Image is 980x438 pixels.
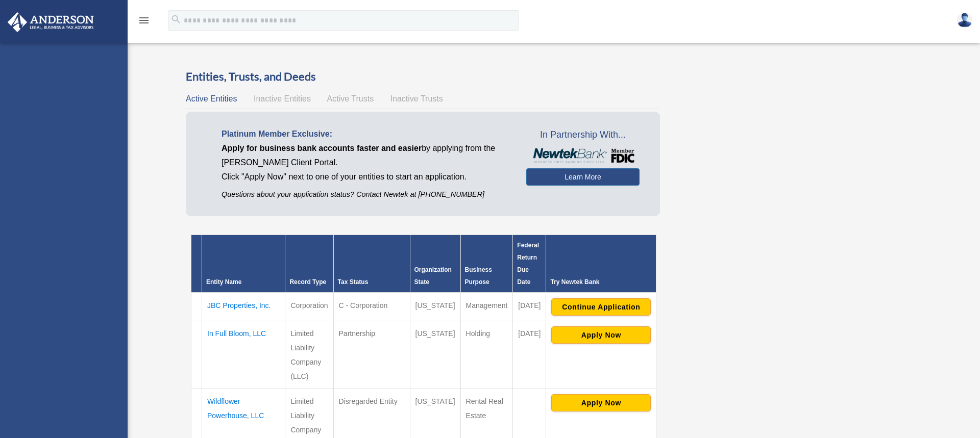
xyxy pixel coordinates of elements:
[138,14,150,27] i: menu
[186,94,237,103] span: Active Entities
[551,394,651,411] button: Apply Now
[550,276,652,288] div: Try Newtek Bank
[285,293,333,321] td: Corporation
[531,148,634,164] img: NewtekBankLogoSM.png
[410,235,460,293] th: Organization State
[138,18,150,27] a: menu
[333,235,410,293] th: Tax Status
[202,235,285,293] th: Entity Name
[460,321,513,389] td: Holding
[526,127,639,143] span: In Partnership With...
[513,321,546,389] td: [DATE]
[460,293,513,321] td: Management
[285,235,333,293] th: Record Type
[5,12,97,32] img: Anderson Advisors Platinum Portal
[333,293,410,321] td: C - Corporation
[285,321,333,389] td: Limited Liability Company (LLC)
[222,127,511,141] p: Platinum Member Exclusive:
[460,235,513,293] th: Business Purpose
[513,235,546,293] th: Federal Return Due Date
[186,69,660,85] h3: Entities, Trusts, and Deeds
[202,293,285,321] td: JBC Properties, Inc.
[222,188,511,201] p: Questions about your application status? Contact Newtek at [PHONE_NUMBER]
[390,94,443,103] span: Inactive Trusts
[202,321,285,389] td: In Full Bloom, LLC
[513,293,546,321] td: [DATE]
[170,14,182,25] i: search
[254,94,311,103] span: Inactive Entities
[957,13,972,28] img: User Pic
[410,293,460,321] td: [US_STATE]
[333,321,410,389] td: Partnership
[327,94,374,103] span: Active Trusts
[551,326,651,344] button: Apply Now
[526,168,639,186] a: Learn More
[222,144,422,152] span: Apply for business bank accounts faster and easier
[410,321,460,389] td: [US_STATE]
[551,298,651,316] button: Continue Application
[222,141,511,170] p: by applying from the [PERSON_NAME] Client Portal.
[222,170,511,184] p: Click "Apply Now" next to one of your entities to start an application.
